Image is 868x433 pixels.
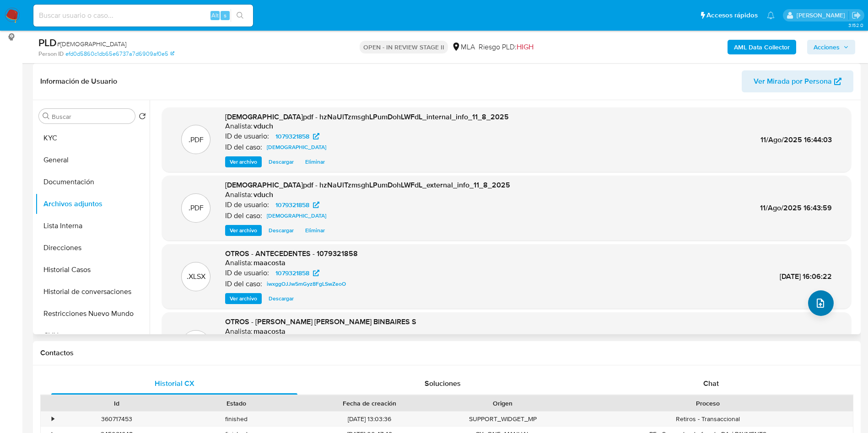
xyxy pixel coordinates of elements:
[808,290,834,316] button: upload-file
[270,199,325,210] a: 1079321858
[187,272,205,282] p: .XLSX
[225,112,509,122] span: [DEMOGRAPHIC_DATA]pdf - hzNaUlTzmsghLPumDohLWFdL_internal_info_11_8_2025
[797,11,848,20] p: valeria.duch@mercadolibre.com
[443,412,563,427] div: SUPPORT_WIDGET_MP
[706,11,758,20] span: Accesos rápidos
[183,399,290,408] div: Estado
[40,77,117,86] h1: Información de Usuario
[225,156,262,167] button: Ver archivo
[35,281,150,303] button: Historial de conversaciones
[263,278,350,289] a: iwxggOJJw5mGyz8FgLSwZeoO
[275,199,309,210] span: 1079321858
[225,327,253,336] p: Analista:
[848,21,863,29] span: 3.152.0
[275,131,309,142] span: 1079321858
[225,268,269,278] p: ID de usuario:
[225,190,253,199] p: Analista:
[267,142,326,153] span: [DEMOGRAPHIC_DATA]
[35,171,150,193] button: Documentación
[449,399,556,408] div: Origen
[301,156,329,167] button: Eliminar
[301,225,329,236] button: Eliminar
[43,112,50,120] button: Buscar
[807,40,855,54] button: Acciones
[35,259,150,281] button: Historial Casos
[563,412,853,427] div: Retiros - Transaccional
[264,293,298,304] button: Descargar
[35,127,150,149] button: KYC
[267,278,346,289] span: iwxggOJJw5mGyz8FgLSwZeoO
[569,399,846,408] div: Proceso
[155,378,194,389] span: Historial CX
[225,200,269,209] p: ID de usuario:
[225,143,262,152] p: ID del caso:
[270,267,325,278] a: 1079321858
[225,258,253,267] p: Analista:
[734,40,790,54] b: AML Data Collector
[517,42,534,52] span: HIGH
[225,122,253,131] p: Analista:
[35,303,150,325] button: Restricciones Nuevo Mundo
[253,258,286,267] h6: maacosta
[63,399,170,408] div: Id
[263,210,330,221] a: [DEMOGRAPHIC_DATA]
[264,156,298,167] button: Descargar
[225,248,358,259] span: OTROS - ANTECEDENTES - 1079321858
[189,135,204,145] p: .PDF
[139,112,146,123] button: Volver al orden por defecto
[35,193,150,215] button: Archivos adjuntos
[225,293,262,304] button: Ver archivo
[52,415,54,423] div: •
[760,134,832,145] span: 11/Ago/2025 16:44:03
[270,131,325,142] a: 1079321858
[767,11,775,19] a: Notificaciones
[269,294,294,303] span: Descargar
[814,40,840,54] span: Acciones
[225,316,416,327] span: OTROS - [PERSON_NAME] [PERSON_NAME] BINBAIRES S
[780,271,832,282] span: [DATE] 16:06:22
[253,327,286,336] h6: maacosta
[303,399,437,408] div: Fecha de creación
[852,11,861,20] a: Salir
[230,226,257,235] span: Ver archivo
[728,40,796,54] button: AML Data Collector
[267,210,326,221] span: [DEMOGRAPHIC_DATA]
[38,50,64,58] b: Person ID
[189,203,204,213] p: .PDF
[269,226,294,235] span: Descargar
[57,412,177,427] div: 360717453
[225,225,262,236] button: Ver archivo
[35,149,150,171] button: General
[33,10,253,21] input: Buscar usuario o caso...
[253,190,273,199] h6: vduch
[231,9,249,22] button: search-icon
[297,412,443,427] div: [DATE] 13:03:36
[225,279,262,289] p: ID del caso:
[360,41,448,53] p: OPEN - IN REVIEW STAGE II
[275,267,309,278] span: 1079321858
[305,226,325,235] span: Eliminar
[452,42,475,52] div: MLA
[754,70,832,92] span: Ver Mirada por Persona
[211,11,219,20] span: Alt
[57,39,126,48] span: # [DEMOGRAPHIC_DATA]
[263,142,330,153] a: [DEMOGRAPHIC_DATA]
[269,157,294,166] span: Descargar
[177,412,297,427] div: finished
[225,180,510,190] span: [DEMOGRAPHIC_DATA]pdf - hzNaUlTzmsghLPumDohLWFdL_external_info_11_8_2025
[305,157,325,166] span: Eliminar
[52,112,131,121] input: Buscar
[760,203,832,213] span: 11/Ago/2025 16:43:59
[264,225,298,236] button: Descargar
[425,378,461,389] span: Soluciones
[40,348,853,358] h1: Contactos
[703,378,719,389] span: Chat
[230,157,257,166] span: Ver archivo
[35,237,150,259] button: Direcciones
[479,42,534,52] span: Riesgo PLD:
[38,35,57,50] b: PLD
[35,325,150,347] button: CVU
[225,132,269,141] p: ID de usuario:
[742,70,853,92] button: Ver Mirada por Persona
[65,50,174,58] a: efd0d5860c1db65e6737a7d6909af0e5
